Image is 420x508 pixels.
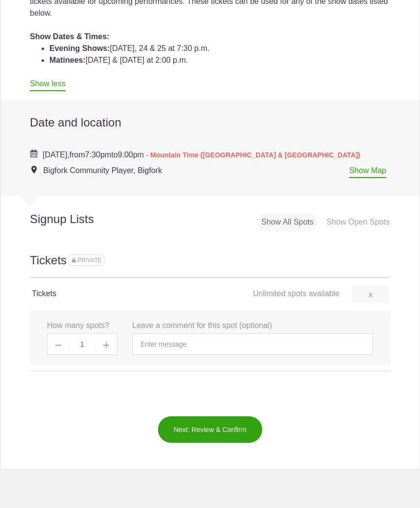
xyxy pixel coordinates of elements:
strong: Matinees: [49,56,86,64]
img: Event location [31,166,37,174]
h2: Tickets [30,252,390,278]
button: Next: Review & Confirm [158,416,263,443]
input: Enter message [132,333,373,355]
a: x [352,285,389,304]
div: [DATE] & [DATE] at 2:00 p.m. [49,54,390,66]
span: from to [43,151,360,159]
span: PRIVATE [77,257,102,264]
span: Bigfork Community Player, Bigfork [43,166,162,175]
h4: Tickets [32,288,210,300]
span: 9:00pm [118,151,144,159]
div: [DATE], 24 & 25 at 7:30 p.m. [49,43,390,54]
label: Leave a comment for this spot (optional) [132,320,272,331]
strong: Evening Shows: [49,44,110,52]
label: How many spots? [47,320,109,331]
strong: Show Dates & Times: [30,32,109,41]
h2: Signup Lists [0,212,140,227]
img: Lock [72,258,76,262]
span: 7:30pm [85,151,111,159]
span: Sign ups for this sign up list are private. Your sign up will be visible only to you and the even... [72,257,102,264]
span: Unlimited spots available [253,289,340,298]
img: Plus gray [103,342,109,348]
img: Minus gray [55,345,61,346]
span: - Mountain Time ([GEOGRAPHIC_DATA] & [GEOGRAPHIC_DATA]) [146,151,360,159]
img: Cal purple [30,150,38,157]
span: [DATE], [43,151,70,159]
h2: Date and location [30,115,390,130]
div: Show All Spots [257,213,318,231]
a: Show less [30,79,66,91]
div: Show Open Spots [323,213,394,231]
a: Show Map [349,166,386,178]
